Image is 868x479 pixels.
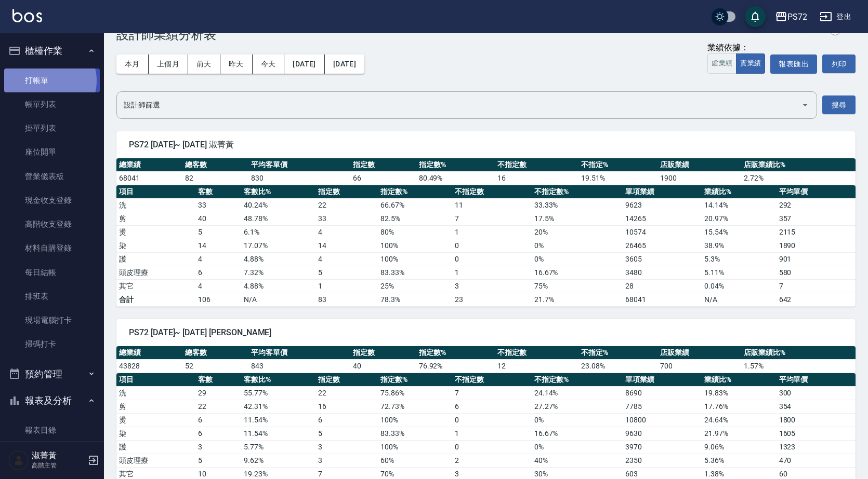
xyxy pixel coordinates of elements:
[702,266,776,279] td: 5.11 %
[702,440,776,454] td: 9.06 %
[195,454,241,467] td: 5
[452,386,531,400] td: 7
[378,293,452,306] td: 78.3%
[777,400,856,413] td: 354
[195,427,241,440] td: 6
[315,427,378,440] td: 5
[777,279,856,293] td: 7
[777,454,856,467] td: 470
[315,386,378,400] td: 22
[4,332,100,356] a: 掃碼打卡
[116,427,195,440] td: 染
[623,440,702,454] td: 3970
[416,171,495,185] td: 80.49 %
[702,454,776,467] td: 5.36 %
[777,225,856,239] td: 2115
[777,293,856,306] td: 642
[116,239,195,252] td: 染
[378,400,452,413] td: 72.73 %
[452,239,531,252] td: 0
[452,266,531,279] td: 1
[623,252,702,266] td: 3605
[116,185,856,307] table: a dense table
[771,6,811,28] button: PS72
[195,212,241,225] td: 40
[623,386,702,400] td: 8690
[623,279,702,293] td: 28
[116,373,195,387] th: 項目
[797,97,813,113] button: Open
[195,185,241,199] th: 客數
[325,54,364,74] button: [DATE]
[532,212,623,225] td: 17.5 %
[657,158,741,172] th: 店販業績
[350,359,416,373] td: 40
[532,225,623,239] td: 20 %
[378,440,452,454] td: 100 %
[378,239,452,252] td: 100 %
[12,9,42,22] img: Logo
[532,185,623,199] th: 不指定數%
[787,10,807,23] div: PS72
[623,239,702,252] td: 26465
[452,427,531,440] td: 1
[657,359,741,373] td: 700
[777,266,856,279] td: 580
[315,266,378,279] td: 5
[532,293,623,306] td: 21.7%
[416,158,495,172] th: 指定數%
[707,53,737,74] button: 虛業績
[149,54,188,74] button: 上個月
[248,346,350,360] th: 平均客單價
[770,54,817,74] button: 報表匯出
[777,386,856,400] td: 300
[416,359,495,373] td: 76.92 %
[182,158,248,172] th: 總客數
[452,279,531,293] td: 3
[4,116,100,140] a: 掛單列表
[707,43,765,53] div: 業績依據：
[315,212,378,225] td: 33
[315,400,378,413] td: 16
[4,261,100,284] a: 每日結帳
[777,413,856,427] td: 1800
[241,198,315,212] td: 40.24 %
[182,346,248,360] th: 總客數
[4,165,100,188] a: 營業儀表板
[116,293,195,306] td: 合計
[378,266,452,279] td: 83.33 %
[702,212,776,225] td: 20.97 %
[315,225,378,239] td: 4
[702,400,776,413] td: 17.76 %
[4,308,100,332] a: 現場電腦打卡
[452,293,531,306] td: 23
[116,171,182,185] td: 68041
[452,400,531,413] td: 6
[241,427,315,440] td: 11.54 %
[745,6,766,27] button: save
[195,373,241,387] th: 客數
[188,54,220,74] button: 前天
[220,54,253,74] button: 昨天
[578,158,657,172] th: 不指定%
[532,413,623,427] td: 0 %
[32,450,85,461] h5: 淑菁黃
[195,440,241,454] td: 3
[532,279,623,293] td: 75 %
[248,158,350,172] th: 平均客單價
[378,225,452,239] td: 80 %
[777,239,856,252] td: 1890
[116,346,856,373] table: a dense table
[702,373,776,387] th: 業績比%
[657,171,741,185] td: 1900
[4,140,100,164] a: 座位開單
[741,158,856,172] th: 店販業績比%
[350,158,416,172] th: 指定數
[116,198,195,212] td: 洗
[116,225,195,239] td: 燙
[195,225,241,239] td: 5
[241,279,315,293] td: 4.88 %
[241,252,315,266] td: 4.88 %
[452,198,531,212] td: 11
[741,346,856,360] th: 店販業績比%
